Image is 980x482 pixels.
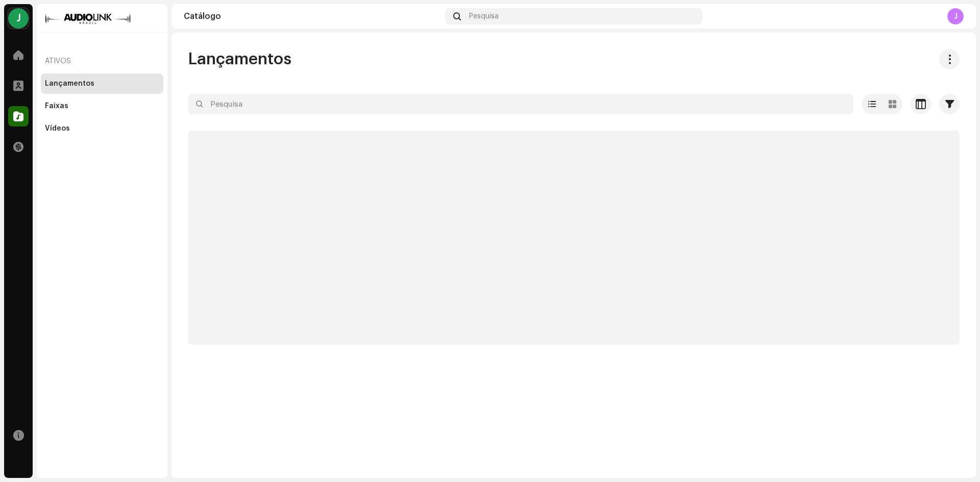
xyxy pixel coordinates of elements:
[45,80,94,88] div: Lançamentos
[41,96,163,116] re-m-nav-item: Faixas
[184,12,441,20] div: Catálogo
[188,94,853,114] input: Pesquisa
[188,49,291,69] span: Lançamentos
[41,49,163,73] re-a-nav-header: Ativos
[469,12,499,20] span: Pesquisa
[947,8,964,24] div: J
[45,102,68,110] div: Faixas
[45,124,70,133] div: Vídeos
[41,73,163,94] re-m-nav-item: Lançamentos
[8,8,29,29] div: J
[41,118,163,139] re-m-nav-item: Vídeos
